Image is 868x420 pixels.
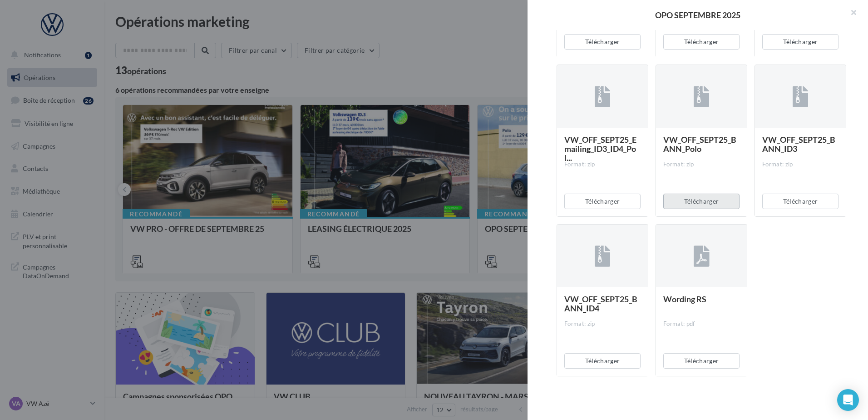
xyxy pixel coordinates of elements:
button: Télécharger [564,34,641,50]
button: Télécharger [762,34,838,50]
button: Télécharger [663,194,740,209]
div: Format: zip [564,160,641,169]
button: Télécharger [564,353,641,369]
button: Télécharger [762,194,838,209]
span: VW_OFF_SEPT25_BANN_Polo [663,135,736,154]
span: VW_OFF_SEPT25_BANN_ID3 [762,135,835,154]
button: Télécharger [663,353,740,369]
span: VW_OFF_SEPT25_Emailing_ID3_ID4_Pol... [564,135,636,163]
div: Format: pdf [663,320,740,328]
div: OPO SEPTEMBRE 2025 [542,11,853,19]
button: Télécharger [663,34,740,50]
div: Open Intercom Messenger [837,389,859,411]
div: Format: zip [564,320,641,328]
div: Format: zip [663,160,740,169]
span: Wording RS [663,294,706,304]
div: Format: zip [762,160,838,169]
button: Télécharger [564,194,641,209]
span: VW_OFF_SEPT25_BANN_ID4 [564,294,637,313]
